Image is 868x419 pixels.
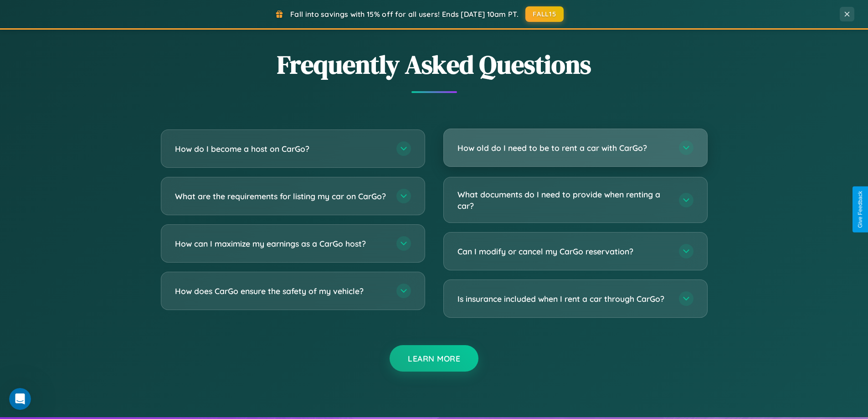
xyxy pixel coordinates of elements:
[175,238,387,249] h3: How can I maximize my earnings as a CarGo host?
[457,246,670,257] h3: Can I modify or cancel my CarGo reservation?
[290,10,519,19] span: Fall into savings with 15% off for all users! Ends [DATE] 10am PT.
[457,189,670,211] h3: What documents do I need to provide when renting a car?
[175,285,387,297] h3: How does CarGo ensure the safety of my vehicle?
[857,191,863,228] div: Give Feedback
[161,47,708,82] h2: Frequently Asked Questions
[175,143,387,155] h3: How do I become a host on CarGo?
[457,293,670,305] h3: Is insurance included when I rent a car through CarGo?
[9,388,31,410] iframe: Intercom live chat
[175,191,387,202] h3: What are the requirements for listing my car on CarGo?
[525,6,564,22] button: FALL15
[457,142,670,154] h3: How old do I need to be to rent a car with CarGo?
[390,345,478,372] button: Learn More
